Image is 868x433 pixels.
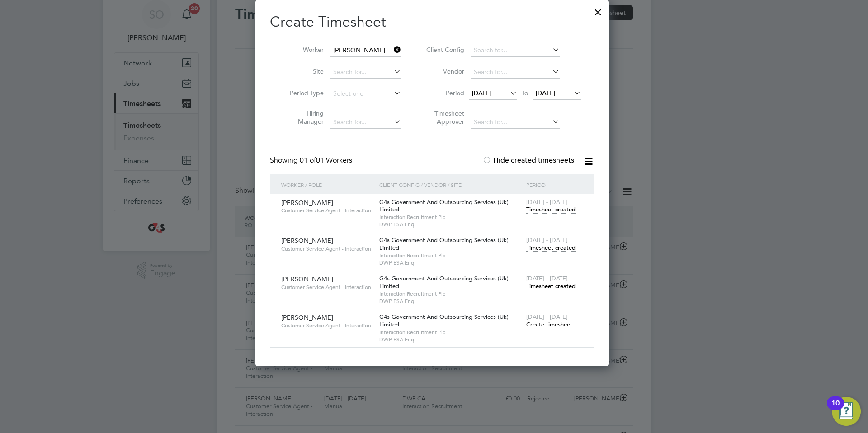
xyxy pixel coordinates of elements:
[536,89,555,97] span: [DATE]
[379,298,522,305] span: DWP ESA Enq
[281,275,333,283] span: [PERSON_NAME]
[379,329,522,336] span: Interaction Recruitment Plc
[379,236,509,251] span: G4s Government And Outsourcing Services (Uk) Limited
[330,66,401,79] input: Search for...
[283,109,324,126] label: Hiring Manager
[424,46,464,54] label: Client Config
[281,284,373,291] span: Customer Service Agent - Interaction
[281,207,373,214] span: Customer Service Agent - Interaction
[379,290,522,298] span: Interaction Recruitment Plc
[832,397,861,426] button: Open Resource Center, 10 new notifications
[526,236,568,244] span: [DATE] - [DATE]
[379,313,509,328] span: G4s Government And Outsourcing Services (Uk) Limited
[519,87,531,99] span: To
[281,322,373,329] span: Customer Service Agent - Interaction
[526,282,576,290] span: Timesheet created
[526,198,568,206] span: [DATE] - [DATE]
[471,44,560,57] input: Search for...
[279,174,377,195] div: Worker / Role
[379,214,522,221] span: Interaction Recruitment Plc
[283,46,324,54] label: Worker
[471,66,560,79] input: Search for...
[379,221,522,228] span: DWP ESA Enq
[300,156,352,165] span: 01 Workers
[300,156,316,165] span: 01 of
[379,252,522,259] span: Interaction Recruitment Plc
[526,321,572,328] span: Create timesheet
[270,156,354,165] div: Showing
[281,313,333,321] span: [PERSON_NAME]
[526,244,576,252] span: Timesheet created
[526,275,568,282] span: [DATE] - [DATE]
[270,13,594,32] h2: Create Timesheet
[283,89,324,97] label: Period Type
[526,205,576,214] span: Timesheet created
[330,88,401,100] input: Select one
[330,116,401,129] input: Search for...
[379,275,509,290] span: G4s Government And Outsourcing Services (Uk) Limited
[424,89,464,97] label: Period
[831,403,840,415] div: 10
[281,199,333,207] span: [PERSON_NAME]
[379,198,509,214] span: G4s Government And Outsourcing Services (Uk) Limited
[281,237,333,245] span: [PERSON_NAME]
[471,116,560,129] input: Search for...
[283,67,324,75] label: Site
[281,245,373,252] span: Customer Service Agent - Interaction
[379,336,522,343] span: DWP ESA Enq
[524,174,585,195] div: Period
[472,89,491,97] span: [DATE]
[482,156,574,165] label: Hide created timesheets
[424,109,464,126] label: Timesheet Approver
[330,44,401,57] input: Search for...
[526,313,568,321] span: [DATE] - [DATE]
[424,67,464,75] label: Vendor
[379,259,522,266] span: DWP ESA Enq
[377,174,524,195] div: Client Config / Vendor / Site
